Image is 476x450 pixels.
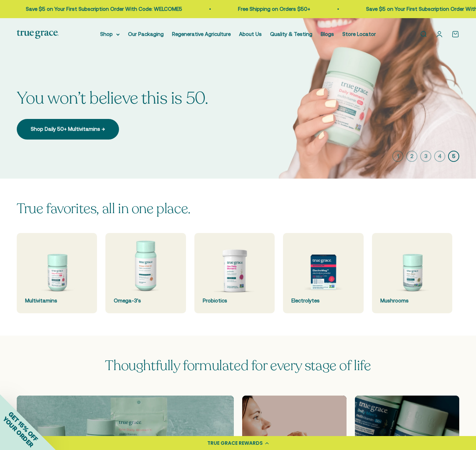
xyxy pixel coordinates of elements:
a: Probiotics [194,233,275,313]
a: Regenerative Agriculture [172,31,231,37]
a: Omega-3's [105,233,186,313]
div: Electrolytes [291,297,355,305]
a: Store Locator [342,31,376,37]
a: Our Packaging [128,31,164,37]
a: About Us [239,31,262,37]
button: 2 [406,151,417,162]
button: 5 [448,151,459,162]
split-lines: You won’t believe this is 50. [17,87,208,110]
a: Quality & Testing [270,31,312,37]
div: Multivitamins [25,297,89,305]
div: Probiotics [203,297,266,305]
div: TRUE GRACE REWARDS [207,440,263,447]
a: Multivitamins [17,233,97,313]
span: YOUR ORDER [1,415,35,449]
button: 3 [420,151,431,162]
span: GET 15% OFF [7,410,39,443]
a: Blogs [321,31,334,37]
split-lines: True favorites, all in one place. [17,199,191,218]
div: Omega-3's [114,297,177,305]
button: 4 [434,151,445,162]
span: Thoughtfully formulated for every stage of life [105,356,371,375]
a: Electrolytes [283,233,363,313]
p: Save $5 on Your First Subscription Order With Code: WELCOME5 [25,5,182,13]
a: Shop Daily 50+ Multivitamins → [17,119,119,139]
summary: Shop [100,30,120,38]
a: Mushrooms [372,233,452,313]
div: Mushrooms [380,297,444,305]
a: Free Shipping on Orders $50+ [238,6,310,12]
button: 1 [392,151,403,162]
